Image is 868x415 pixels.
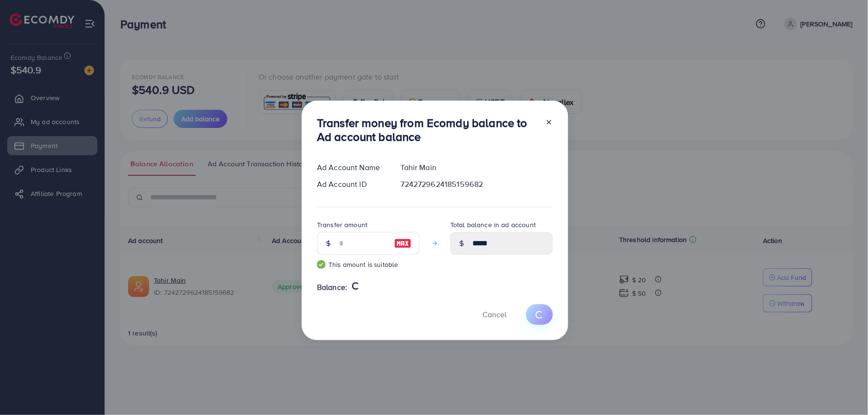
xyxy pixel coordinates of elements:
div: Ad Account Name [309,162,393,173]
span: Balance: [317,282,347,293]
small: This amount is suitable [317,260,420,269]
iframe: Chat [827,372,861,408]
h3: Transfer money from Ecomdy balance to Ad account balance [317,116,538,144]
span: Cancel [482,309,506,320]
div: 7242729624185159682 [393,179,561,190]
img: guide [317,260,326,269]
img: image [394,238,411,249]
div: Ad Account ID [309,179,393,190]
button: Cancel [470,304,518,325]
label: Transfer amount [317,220,367,230]
label: Total balance in ad account [450,220,536,230]
div: Tahir Main [393,162,561,173]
